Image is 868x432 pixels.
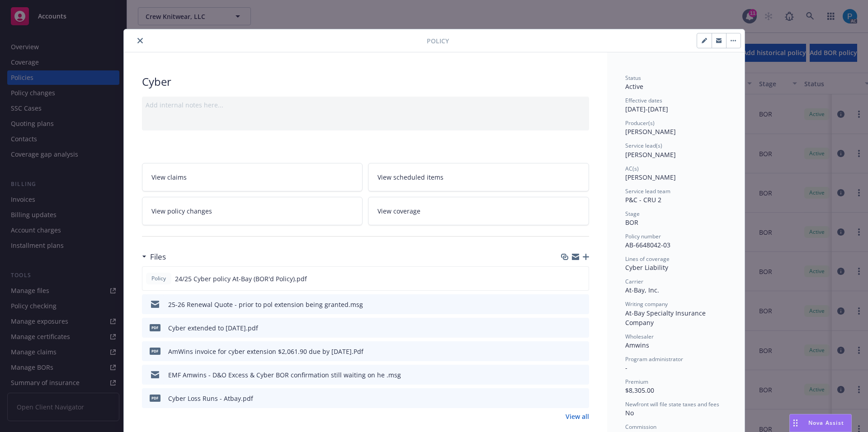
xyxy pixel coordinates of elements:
[625,97,726,114] div: [DATE] - [DATE]
[377,172,443,182] span: View scheduled items
[427,36,449,46] span: Policy
[625,241,670,249] span: AB-6648042-03
[168,323,258,333] div: Cyber extended to [DATE].pdf
[625,363,627,372] span: -
[563,370,570,380] button: download file
[625,286,659,294] span: At-Bay, Inc.
[563,347,570,356] button: download file
[168,394,253,403] div: Cyber Loss Runs - Atbay.pdf
[625,400,719,408] span: Newfront will file state taxes and fees
[377,206,420,216] span: View coverage
[625,173,676,181] span: [PERSON_NAME]
[150,251,166,263] h3: Files
[168,370,401,380] div: EMF Amwins - D&O Excess & Cyber BOR confirmation still waiting on he .msg
[625,74,641,82] span: Status
[168,300,363,309] div: 25-26 Renewal Quote - prior to pol extension being granted.msg
[563,323,570,333] button: download file
[146,100,585,110] div: Add internal notes here...
[577,347,585,356] button: preview file
[151,172,187,182] span: View claims
[142,197,363,225] a: View policy changes
[625,127,676,136] span: [PERSON_NAME]
[175,274,307,283] span: 24/25 Cyber policy At-Bay (BOR'd Policy).pdf
[625,210,640,218] span: Stage
[625,386,654,395] span: $8,305.00
[625,423,656,431] span: Commission
[625,142,662,149] span: Service lead(s)
[625,309,708,327] span: At-Bay Specialty Insurance Company
[625,409,634,417] span: No
[577,394,585,403] button: preview file
[625,378,648,386] span: Premium
[625,150,676,159] span: [PERSON_NAME]
[150,324,160,331] span: pdf
[151,206,212,216] span: View policy changes
[625,333,654,340] span: Wholesaler
[625,218,638,227] span: BOR
[150,274,168,283] span: Policy
[135,35,146,46] button: close
[142,251,166,263] div: Files
[625,195,661,204] span: P&C - CRU 2
[562,274,570,283] button: download file
[625,119,655,127] span: Producer(s)
[577,274,585,283] button: preview file
[142,163,363,191] a: View claims
[168,347,363,356] div: AmWins invoice for cyber extension $2,061.90 due by [DATE].Pdf
[625,97,662,104] span: Effective dates
[368,163,589,191] a: View scheduled items
[577,323,585,333] button: preview file
[150,395,160,401] span: pdf
[142,74,589,89] div: Cyber
[150,348,160,354] span: Pdf
[625,341,649,349] span: Amwins
[563,394,570,403] button: download file
[577,370,585,380] button: preview file
[368,197,589,225] a: View coverage
[625,355,683,363] span: Program administrator
[625,255,670,263] span: Lines of coverage
[789,414,852,432] button: Nova Assist
[563,300,570,309] button: download file
[625,165,639,172] span: AC(s)
[625,263,668,272] span: Cyber Liability
[625,300,668,308] span: Writing company
[808,419,844,427] span: Nova Assist
[625,82,643,91] span: Active
[577,300,585,309] button: preview file
[625,278,643,285] span: Carrier
[625,187,670,195] span: Service lead team
[566,412,589,421] a: View all
[790,414,801,432] div: Drag to move
[625,232,661,240] span: Policy number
